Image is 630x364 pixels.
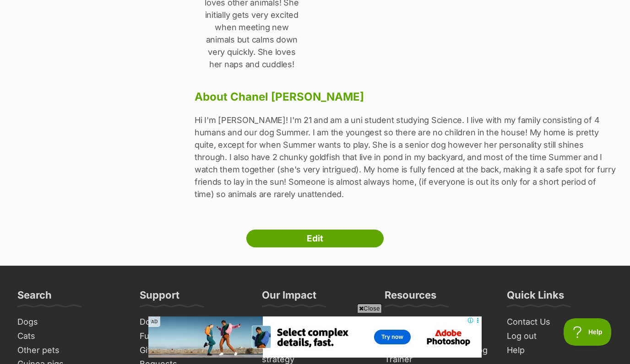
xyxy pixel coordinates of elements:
h3: Search [17,289,52,307]
a: Fundraise [136,329,249,343]
span: Close [357,304,382,313]
a: Donate [136,315,249,329]
span: AD [148,316,160,327]
a: Other pets [14,343,127,358]
h3: Our Impact [262,289,316,307]
h3: Support [140,289,179,307]
a: Contact Us [503,315,616,329]
a: Gift Cards [136,343,249,358]
h3: Resources [385,289,436,307]
a: Log out [503,329,616,343]
a: Edit [246,230,384,248]
img: consumer-privacy-logo.png [1,1,8,8]
iframe: Advertisement [315,359,315,359]
iframe: Help Scout Beacon - Open [564,318,612,346]
h3: Quick Links [507,289,564,307]
p: Hi I'm [PERSON_NAME]! I'm 21 and am a uni student studying Science. I live with my family consist... [195,114,616,200]
h3: About Chanel [PERSON_NAME] [195,91,616,103]
a: Dogs [14,315,127,329]
a: Help [503,343,616,358]
a: Cats [14,329,127,343]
